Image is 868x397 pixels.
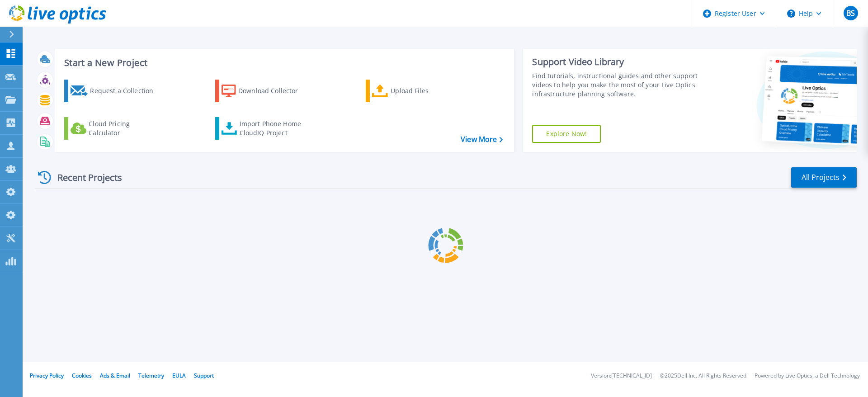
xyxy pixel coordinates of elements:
[89,119,161,137] div: Cloud Pricing Calculator
[72,372,92,379] a: Cookies
[100,372,130,379] a: Ads & Email
[172,372,186,379] a: EULA
[391,82,463,100] div: Upload Files
[846,9,855,17] span: BS
[238,82,311,100] div: Download Collector
[138,372,164,379] a: Telemetry
[64,80,165,102] a: Request a Collection
[591,373,652,379] li: Version: [TECHNICAL_ID]
[532,71,702,99] div: Find tutorials, instructional guides and other support videos to help you make the most of your L...
[90,82,162,100] div: Request a Collection
[64,117,165,140] a: Cloud Pricing Calculator
[240,119,310,137] div: Import Phone Home CloudIQ Project
[366,80,467,102] a: Upload Files
[532,56,702,68] div: Support Video Library
[660,373,746,379] li: © 2025 Dell Inc. All Rights Reserved
[791,167,857,188] a: All Projects
[64,58,503,68] h3: Start a New Project
[30,372,64,379] a: Privacy Policy
[215,80,316,102] a: Download Collector
[194,372,214,379] a: Support
[461,135,503,144] a: View More
[532,125,601,143] a: Explore Now!
[755,373,860,379] li: Powered by Live Optics, a Dell Technology
[35,166,134,189] div: Recent Projects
